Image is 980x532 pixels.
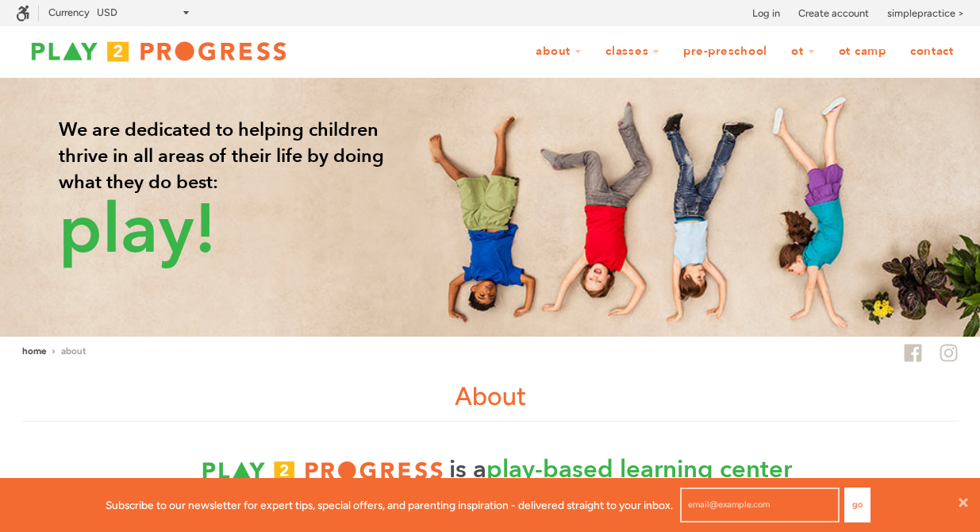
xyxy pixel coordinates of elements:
span: About [61,345,86,357]
p: We are dedicated to helping children thrive in all areas of their life by doing what they do best: [59,118,421,264]
a: About [525,37,592,67]
button: Go [844,488,870,522]
a: Contact [900,37,964,67]
a: OT Camp [828,37,897,67]
a: Create account [798,6,869,21]
span: play-based learning center [486,453,792,486]
span: play! [59,183,217,277]
nav: breadcrumbs [22,343,86,359]
a: Pre-Preschool [673,37,778,67]
img: Play2Progress logo [16,36,302,67]
a: Home [22,345,46,357]
a: simplepractice > [887,6,964,21]
input: email@example.com [680,488,840,522]
a: Log in [752,6,780,21]
span: › [52,345,56,357]
img: P2P_logo_final_rgb_T.png [188,456,457,486]
label: Currency [48,6,90,18]
a: OT [781,37,825,67]
p: Subscribe to our newsletter for expert tips, special offers, and parenting inspiration - delivere... [106,496,673,514]
h1: About [22,379,959,422]
a: Classes [595,37,670,67]
p: is a [188,453,792,486]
